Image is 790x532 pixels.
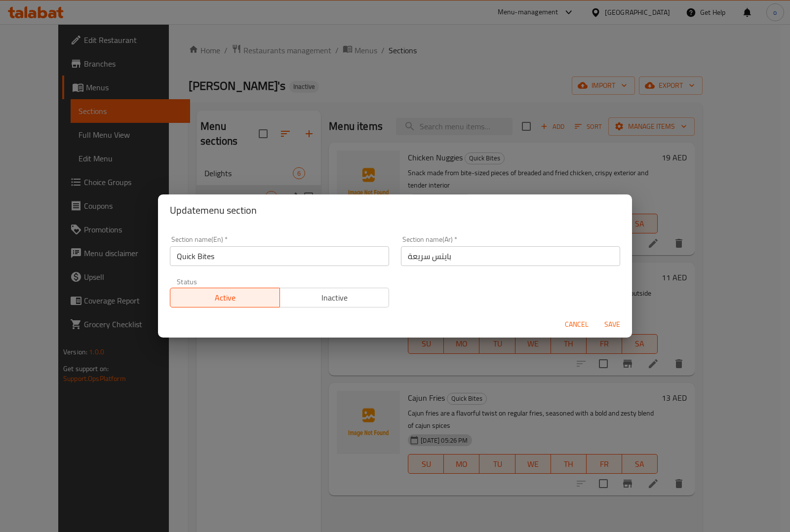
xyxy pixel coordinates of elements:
[170,246,389,266] input: Please enter section name(en)
[170,202,620,218] h2: Update menu section
[600,318,624,331] span: Save
[565,318,589,331] span: Cancel
[174,291,276,305] span: Active
[561,315,592,334] button: Cancel
[279,288,390,307] button: Inactive
[596,315,628,334] button: Save
[401,246,620,266] input: Please enter section name(ar)
[170,288,280,307] button: Active
[284,291,386,305] span: Inactive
